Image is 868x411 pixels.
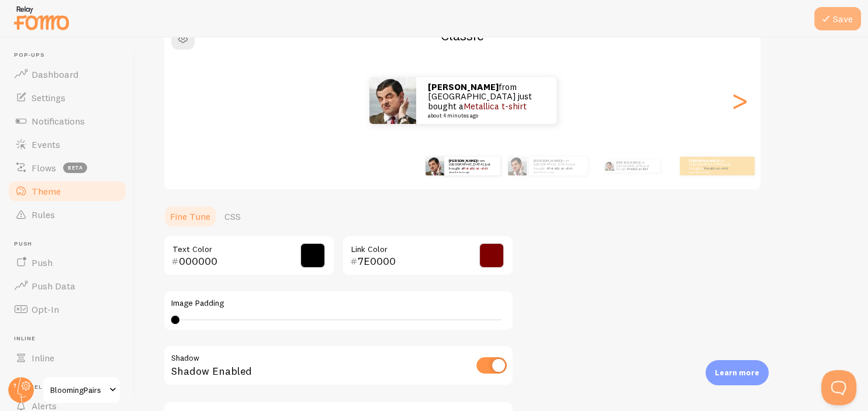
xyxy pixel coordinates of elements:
[14,335,127,343] span: Inline
[7,133,127,156] a: Events
[508,157,527,175] img: Fomo
[32,209,55,220] span: Rules
[369,77,416,124] img: Fomo
[32,139,60,150] span: Events
[171,298,506,309] label: Image Padding
[7,274,127,298] a: Push Data
[32,257,53,268] span: Push
[548,166,573,171] a: Metallica t-shirt
[32,92,65,103] span: Settings
[7,156,127,179] a: Flows beta
[32,352,54,364] span: Inline
[821,370,856,405] iframe: Help Scout Beacon - Open
[428,113,541,119] small: about 4 minutes ago
[616,161,639,164] strong: [PERSON_NAME]
[50,383,106,397] span: BloomingPairs
[7,346,127,369] a: Inline
[32,185,61,197] span: Theme
[7,298,127,321] a: Opt-In
[426,157,444,175] img: Fomo
[14,240,127,248] span: Push
[32,280,75,292] span: Push Data
[628,167,648,171] a: Metallica t-shirt
[163,205,217,228] a: Fine Tune
[7,179,127,203] a: Theme
[464,101,527,112] a: Metallica t-shirt
[616,160,655,172] p: from [GEOGRAPHIC_DATA] just bought a
[63,163,87,173] span: beta
[449,158,477,163] strong: [PERSON_NAME]
[604,161,614,171] img: Fomo
[715,367,759,378] p: Learn more
[163,345,514,388] div: Shadow Enabled
[534,158,583,173] p: from [GEOGRAPHIC_DATA] just bought a
[689,171,735,173] small: about 4 minutes ago
[689,158,736,173] p: from [GEOGRAPHIC_DATA] just bought a
[7,109,127,133] a: Notifications
[32,68,78,80] span: Dashboard
[534,158,562,163] strong: [PERSON_NAME]
[42,376,121,404] a: BloomingPairs
[706,360,769,385] div: Learn more
[703,166,728,171] a: Metallica t-shirt
[7,86,127,109] a: Settings
[14,51,127,59] span: Pop-ups
[32,162,56,174] span: Flows
[7,63,127,86] a: Dashboard
[7,251,127,274] a: Push
[217,205,248,228] a: CSS
[428,82,545,119] p: from [GEOGRAPHIC_DATA] just bought a
[32,115,85,127] span: Notifications
[463,166,488,171] a: Metallica t-shirt
[534,171,582,173] small: about 4 minutes ago
[689,158,717,163] strong: [PERSON_NAME]
[7,203,127,226] a: Rules
[12,3,71,33] img: fomo-relay-logo-orange.svg
[32,303,59,315] span: Opt-In
[449,171,494,173] small: about 4 minutes ago
[428,81,499,92] strong: [PERSON_NAME]
[732,58,746,143] div: Next slide
[449,158,496,173] p: from [GEOGRAPHIC_DATA] just bought a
